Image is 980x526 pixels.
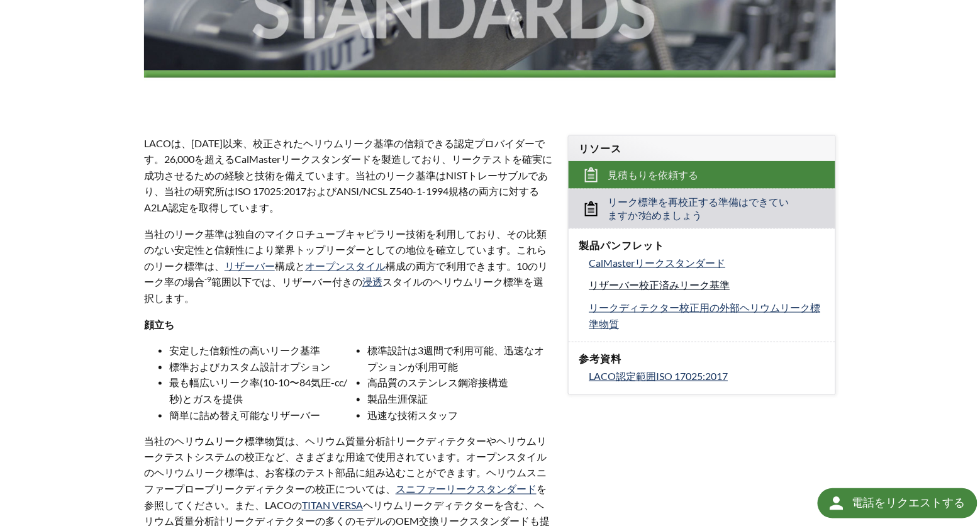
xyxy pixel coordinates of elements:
[569,189,835,228] a: リーク標準を再校正する準備はできていますか?始めましょう
[144,228,548,288] font: 当社のリーク基準は独自のマイクロチューブキャピラリー技術を利用しており、その比類のない安定性と信頼性により業界トップリーダーとしての地位を確立しています。これらのリーク標準は、 構成と 構成の両...
[852,488,965,517] div: 電話をリクエストする
[589,299,825,332] a: リークディテクター校正用の外部ヘリウムリーク標準物質
[589,370,728,382] span: LACO認定範囲ISO 17025:2017
[362,276,382,288] a: 浸透
[367,407,553,423] li: 迅速な技術スタッフ
[589,257,725,269] span: CalMasterリークスタンダード
[818,488,977,518] div: Request a Call
[367,374,553,391] li: 高品質のステンレス鋼溶接構造
[589,277,825,293] a: リザーバー校正済みリーク基準
[579,142,825,155] h4: リソース
[204,274,211,284] sup: -9
[144,135,554,216] p: LACOは、[DATE]以来、校正されたヘリウムリーク基準の信頼できる認定プロバイダーです。26,000を超えるCalMasterリークスタンダードを製造しており、リークテストを確実に成功させる...
[589,301,820,330] span: リークディテクター校正用の外部ヘリウムリーク標準物質
[569,161,835,189] a: 見積もりを依頼する
[367,391,553,407] li: 製品生涯保証
[579,239,825,252] h4: 製品パンフレット
[144,276,543,304] font: 範囲以下では、リザーバー付きの スタイルのヘリウムリーク標準を選択します。
[827,493,847,513] img: 丸いボタン
[608,196,798,222] span: リーク標準を再校正する準備はできていますか?始めましょう
[169,407,355,423] li: 簡単に詰め替え可能なリザーバー
[169,359,355,375] li: 標準およびカスタム設計オプション
[144,318,174,330] strong: 顔立ち
[305,260,386,272] a: オープンスタイル
[396,483,537,495] a: スニファーリークスタンダード
[589,255,825,271] a: CalMasterリークスタンダード
[302,500,363,512] a: TITAN VERSA
[184,435,285,447] span: リウムリーク標準物質
[169,374,355,406] li: 最も幅広いリーク率(10-10〜84気圧-cc/秒)とガスを提供
[579,352,825,366] h4: 参考資料
[608,169,699,182] span: 見積もりを依頼する
[169,342,355,359] li: 安定した信頼性の高いリーク基準
[589,368,825,384] a: LACO認定範囲ISO 17025:2017
[225,260,275,272] a: リザーバー
[589,279,730,291] span: リザーバー校正済みリーク基準
[367,342,553,374] li: 標準設計は3週間で利用可能、迅速なオプションが利用可能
